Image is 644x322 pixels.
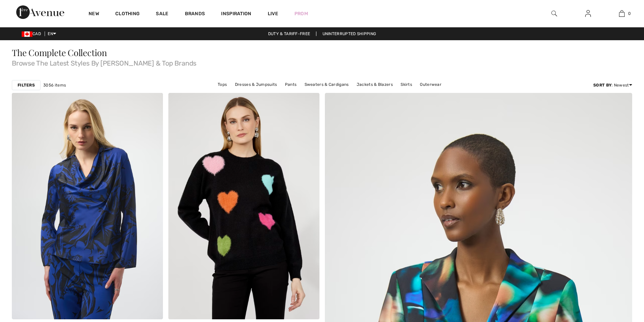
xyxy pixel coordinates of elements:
a: Sweaters & Cardigans [301,80,352,89]
span: Browse The Latest Styles By [PERSON_NAME] & Top Brands [12,57,632,67]
span: 3056 items [43,82,66,88]
a: Prom [294,10,308,17]
strong: Filters [18,82,35,88]
iframe: Opens a widget where you can find more information [556,271,637,288]
a: Jackets & Blazers [353,80,396,89]
img: search the website [551,9,557,18]
span: 0 [628,10,631,17]
a: Dresses & Jumpsuits [232,80,281,89]
img: Canadian Dollar [22,31,32,37]
img: Recycled Satin Floral Print Cowl Neck Top Style 254203. Black/Royal Sapphire [12,93,163,319]
a: Clothing [115,11,140,18]
strong: Sort By [593,83,612,88]
a: Pants [282,80,300,89]
a: Tops [214,80,230,89]
a: 0 [605,9,638,18]
a: Skirts [397,80,415,89]
span: EN [48,31,56,36]
img: Heart Embellished Pullover Style 253781. Black [168,93,319,319]
a: New [89,11,99,18]
span: Inspiration [221,11,251,18]
a: Outerwear [416,80,445,89]
a: Sale [156,11,168,18]
a: Sign In [580,9,596,18]
span: CAD [22,31,44,36]
img: 1ère Avenue [16,5,64,19]
div: : Newest [593,82,632,88]
a: Live [268,10,278,17]
a: Brands [185,11,205,18]
img: My Info [585,9,591,18]
span: The Complete Collection [12,47,107,58]
img: My Bag [619,9,625,18]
